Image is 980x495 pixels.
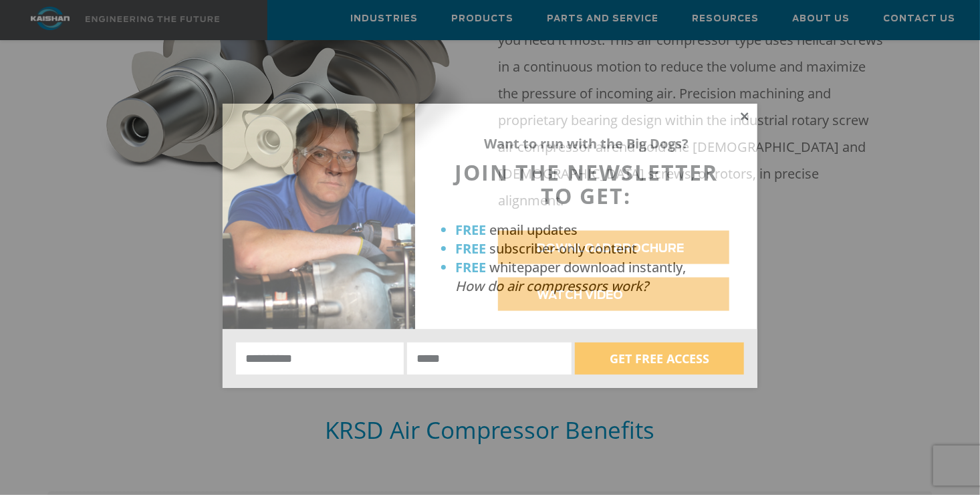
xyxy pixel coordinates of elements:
button: Close [739,110,751,122]
strong: FREE [455,258,486,276]
input: Email [407,342,572,375]
strong: FREE [455,221,486,239]
button: GET FREE ACCESS [575,342,744,375]
span: JOIN THE NEWSLETTER TO GET: [455,158,718,210]
input: Name: [236,342,404,375]
em: How do air compressors work? [455,277,648,295]
span: subscriber-only content [489,239,637,258]
span: email updates [489,221,578,239]
strong: Want to run with the Big Dogs? [484,134,689,153]
strong: FREE [455,239,486,258]
span: whitepaper download instantly, [489,258,686,276]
